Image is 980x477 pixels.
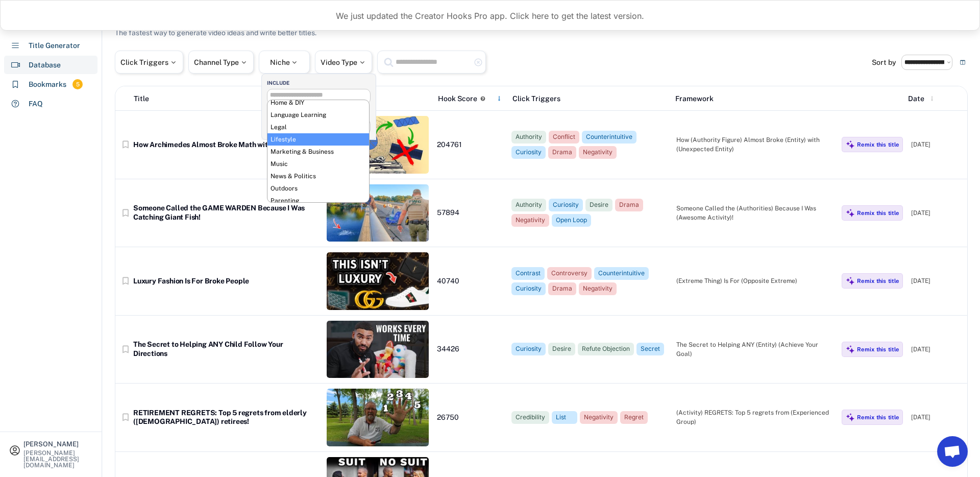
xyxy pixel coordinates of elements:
div: Curiosity [516,148,542,157]
img: MagicMajor%20%28Purple%29.svg [846,140,855,149]
div: [DATE] [911,140,962,149]
div: FAQ [29,99,43,109]
div: [DATE] [911,276,962,285]
div: Authority [516,133,542,141]
img: thumbnail.jpeg [327,321,429,378]
div: INCLUDE [267,79,376,86]
div: 34426 [437,345,503,354]
div: RETIREMENT REGRETS: Top 5 regrets from elderly ([DEMOGRAPHIC_DATA]) retirees! [133,409,318,426]
div: Curiosity [553,201,579,209]
div: Contrast [516,269,541,278]
div: Title Generator [29,40,80,51]
div: List [556,413,573,422]
div: [PERSON_NAME][EMAIL_ADDRESS][DOMAIN_NAME] [23,450,93,468]
div: Database [29,60,61,70]
div: Click Triggers [120,59,178,66]
img: MagicMajor%20%28Purple%29.svg [846,276,855,285]
li: Language Learning [267,109,369,121]
div: Remix this title [857,346,899,353]
img: RpNfMFNz2VM-0f64f0ef-0278-469e-9a2f-d9a38d947630.jpeg [327,184,429,242]
button: bookmark_border [120,208,131,218]
div: Credibility [516,413,545,422]
div: Secret [641,345,660,353]
button: bookmark_border [120,412,131,422]
div: The Secret to Helping ANY (Entity) (Achieve Your Goal) [676,340,834,359]
div: Someone Called the (Authorities) Because I Was (Awesome Activity)! [676,204,834,222]
div: Drama [552,148,572,157]
div: Negativity [583,284,612,293]
div: The fastest way to generate video ideas and write better titles. [115,28,316,38]
li: Music [267,158,369,170]
div: 5 [72,80,83,89]
div: (Extreme Thing) Is For (Opposite Extreme) [676,276,834,285]
div: Drama [552,284,572,293]
div: Date [908,93,924,104]
div: Click Triggers [512,93,668,104]
div: Negativity [583,148,612,157]
div: How (Authority Figure) Almost Broke (Entity) with (Unexpected Entity) [676,135,834,154]
div: Remix this title [857,414,899,421]
div: 57894 [437,208,503,218]
div: How Archimedes Almost Broke Math with Circles [133,140,318,150]
button: bookmark_border [120,344,131,354]
div: Framework [675,93,830,104]
div: Refute Objection [582,345,630,353]
button: bookmark_border [120,139,131,150]
li: Lifestyle [267,133,369,146]
div: Counterintuitive [586,133,632,141]
div: Video Type [321,59,366,66]
img: MagicMajor%20%28Purple%29.svg [846,413,855,422]
li: News & Politics [267,170,369,182]
div: Title [134,93,149,104]
div: [DATE] [911,413,962,422]
div: Open Loop [556,216,587,225]
div: Authority [516,201,542,209]
div: Controversy [551,269,587,278]
div: 26750 [437,413,503,422]
div: [DATE] [911,345,962,354]
li: Home & DIY [267,97,369,109]
div: Luxury Fashion Is For Broke People [133,277,318,286]
div: (Activity) REGRETS: Top 5 regrets from (Experienced Group) [676,408,834,426]
div: Thumbnail [328,93,430,104]
div: Hook Score [438,93,477,104]
div: Curiosity [516,284,542,293]
div: Drama [619,201,639,209]
li: Marketing & Business [267,146,369,158]
a: Open chat [937,436,968,467]
div: Niche [270,59,299,66]
img: MagicMajor%20%28Purple%29.svg [846,208,855,218]
li: Outdoors [267,182,369,195]
div: Sort by [872,59,896,66]
div: Someone Called the GAME WARDEN Because I Was Catching Giant Fish! [133,204,318,222]
div: Desire [590,201,608,209]
button: highlight_remove [474,58,483,67]
div: Conflict [553,133,575,141]
div: Desire [552,345,571,353]
div: Negativity [584,413,614,422]
img: FGDB22dpmwk-23d8318d-3ba0-4a59-8e0c-dafd0b92d7b3.jpeg [327,252,429,310]
div: Remix this title [857,209,899,217]
div: Channel Type [194,59,248,66]
div: Remix this title [857,277,899,284]
li: Parenting [267,195,369,207]
div: Curiosity [516,345,542,353]
div: [DATE] [911,208,962,218]
div: 204761 [437,140,503,150]
div: Bookmarks [29,79,66,90]
div: [PERSON_NAME] [23,441,93,447]
div: 40740 [437,277,503,286]
div: Regret [624,413,644,422]
img: MagicMajor%20%28Purple%29.svg [846,345,855,354]
div: The Secret to Helping ANY Child Follow Your Directions [133,340,318,358]
img: thumbnail_mNUSJ3juAbA.jpg [327,389,429,446]
button: bookmark_border [120,276,131,286]
div: Counterintuitive [598,269,645,278]
div: Negativity [516,216,545,225]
